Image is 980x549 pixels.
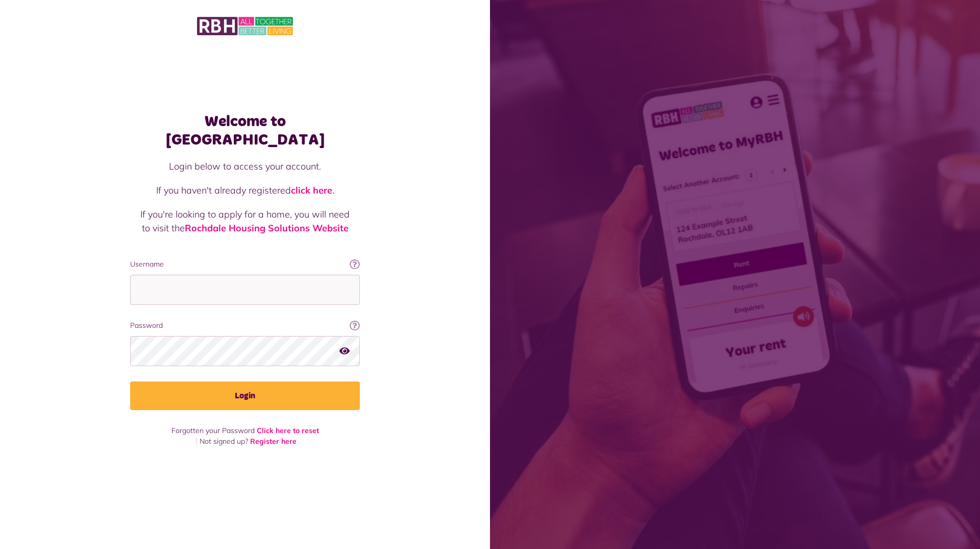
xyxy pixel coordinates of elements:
[291,184,332,196] a: click here
[130,112,360,149] h1: Welcome to [GEOGRAPHIC_DATA]
[257,426,319,435] a: Click here to reset
[140,207,350,235] p: If you're looking to apply for a home, you will need to visit the
[140,159,350,173] p: Login below to access your account.
[185,222,349,234] a: Rochdale Housing Solutions Website
[130,381,360,410] button: Login
[140,183,350,197] p: If you haven't already registered .
[171,426,255,435] span: Forgotten your Password
[197,15,293,37] img: MyRBH
[250,437,297,446] a: Register here
[130,320,360,331] label: Password
[130,259,360,270] label: Username
[200,437,248,446] span: Not signed up?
